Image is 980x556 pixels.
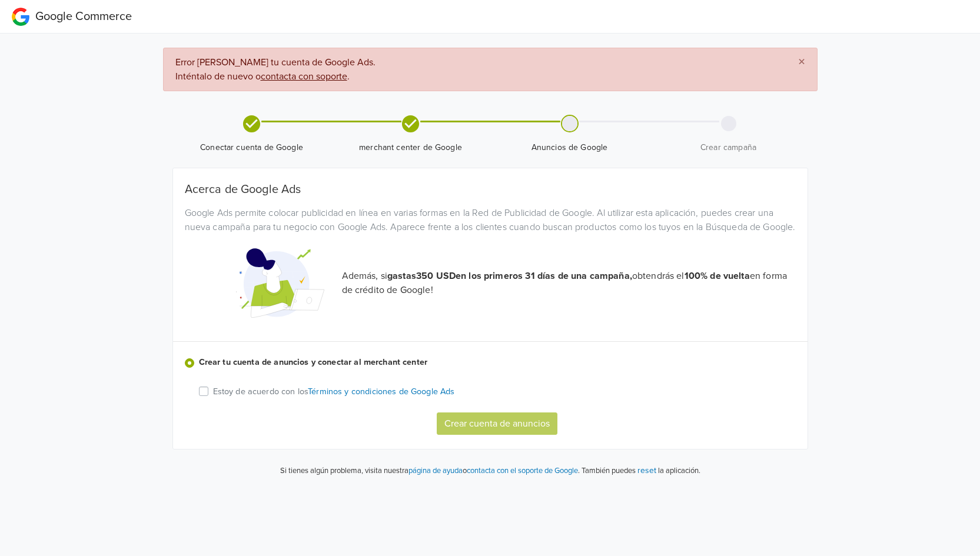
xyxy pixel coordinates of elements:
[35,9,132,24] span: Google Commerce
[685,270,750,282] strong: 100% de vuelta
[467,466,578,475] a: contacta con el soporte de Google
[280,465,580,477] p: Si tienes algún problema, visita nuestra o .
[177,142,327,154] span: Conectar cuenta de Google
[408,466,463,475] a: página de ayuda
[175,56,779,84] span: Error [PERSON_NAME] tu cuenta de Google Ads.
[185,182,796,197] h5: Acerca de Google Ads
[654,142,803,154] span: Crear campaña
[199,356,796,369] label: Crear tu cuenta de anuncios y conectar al merchant center
[308,387,454,397] a: Términos y condiciones de Google Ads
[798,54,805,71] span: ×
[637,464,656,477] button: reset
[342,269,796,297] p: Además, si obtendrás el en forma de crédito de Google!
[213,385,455,398] p: Estoy de acuerdo con los
[387,270,632,282] strong: gastas 350 USD en los primeros 31 días de una campaña,
[176,206,805,234] div: Google Ads permite colocar publicidad en línea en varias formas en la Red de Publicidad de Google...
[236,239,324,327] img: Google Promotional Codes
[261,71,347,82] a: contacta con soporte
[580,464,700,477] p: También puedes la aplicación.
[175,69,779,84] div: Inténtalo de nuevo o .
[336,142,486,154] span: merchant center de Google
[495,142,645,154] span: Anuncios de Google
[786,48,817,76] button: Close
